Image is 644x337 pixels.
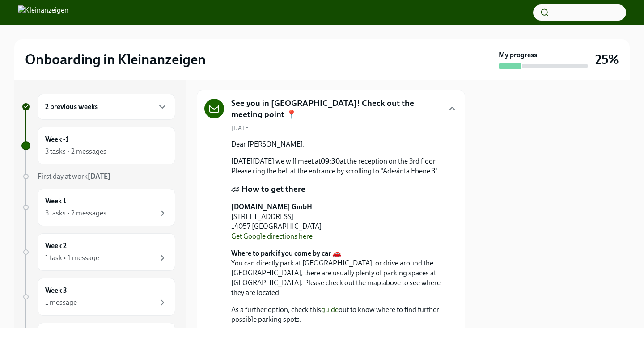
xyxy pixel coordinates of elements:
[231,183,305,195] p: 🏎 How to get there
[25,51,206,68] h2: Onboarding in Kleinanzeigen
[21,278,175,316] a: Week 31 message
[231,249,443,298] p: You can directly park at [GEOGRAPHIC_DATA]. or drive around the [GEOGRAPHIC_DATA], there are usua...
[45,147,106,156] div: 3 tasks • 2 messages
[231,97,440,120] h5: See you in [GEOGRAPHIC_DATA]! Check out the meeting point 📍
[231,305,443,324] p: As a further option, check this out to know where to find further possible parking spots.
[231,249,341,257] strong: Where to park if you come by car 🚗
[45,196,66,206] h6: Week 1
[45,135,68,144] h6: Week -1
[45,102,98,112] h6: 2 previous weeks
[231,202,312,211] strong: [DOMAIN_NAME] GmbH
[88,172,110,181] strong: [DATE]
[231,156,443,176] p: [DATE][DATE] we will meet at at the reception on the 3rd floor. Please ring the bell at the entra...
[231,139,443,149] p: Dear [PERSON_NAME],
[321,305,339,314] a: guide
[45,241,67,251] h6: Week 2
[231,124,251,132] span: [DATE]
[231,202,443,241] p: [STREET_ADDRESS] 14057 [GEOGRAPHIC_DATA]
[321,157,340,165] strong: 09:30
[21,189,175,226] a: Week 13 tasks • 2 messages
[38,172,110,181] span: First day at work
[18,5,68,20] img: Kleinanzeigen
[21,233,175,271] a: Week 21 task • 1 message
[38,94,175,120] div: 2 previous weeks
[595,51,619,67] h3: 25%
[499,50,537,60] strong: My progress
[45,298,77,308] div: 1 message
[45,253,99,263] div: 1 task • 1 message
[21,127,175,164] a: Week -13 tasks • 2 messages
[21,172,175,181] a: First day at work[DATE]
[45,208,106,218] div: 3 tasks • 2 messages
[45,286,67,295] h6: Week 3
[231,232,313,240] a: Get Google directions here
